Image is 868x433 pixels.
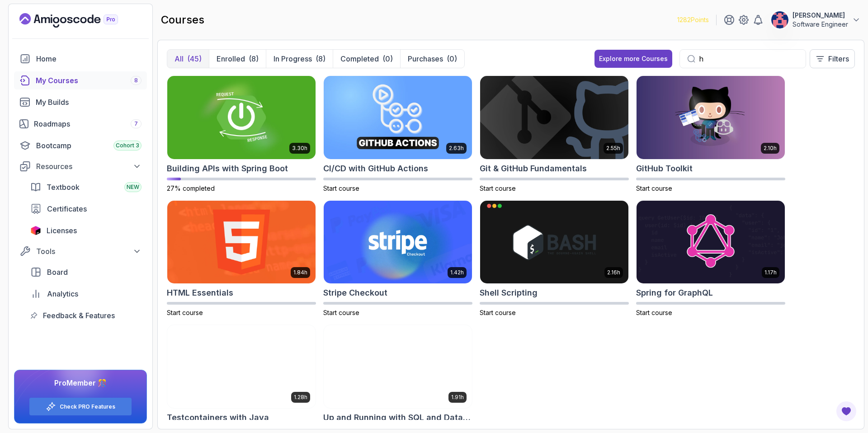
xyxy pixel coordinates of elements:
[480,184,516,192] span: Start course
[764,145,777,152] p: 2.10h
[323,309,359,316] span: Start course
[36,161,142,172] div: Resources
[47,203,87,214] span: Certificates
[324,201,472,284] img: Stripe Checkout card
[793,20,848,29] p: Software Engineer
[116,142,139,149] span: Cohort 3
[324,325,472,408] img: Up and Running with SQL and Databases card
[382,53,393,64] div: (0)
[14,93,147,111] a: builds
[771,11,788,28] img: user profile image
[209,50,266,68] button: Enrolled(8)
[480,287,538,299] h2: Shell Scripting
[599,54,668,63] div: Explore more Courses
[249,53,259,64] div: (8)
[167,411,269,424] h2: Testcontainers with Java
[167,50,209,68] button: All(45)
[25,221,147,240] a: licenses
[323,411,472,424] h2: Up and Running with SQL and Databases
[835,400,857,422] button: Open Feedback Button
[47,288,78,299] span: Analytics
[36,246,142,257] div: Tools
[480,162,587,175] h2: Git & GitHub Fundamentals
[828,53,849,64] p: Filters
[25,263,147,281] a: board
[167,75,316,193] a: Building APIs with Spring Boot card3.30hBuilding APIs with Spring Boot27% completed
[127,184,139,191] span: NEW
[764,269,777,276] p: 1.17h
[637,201,785,284] img: Spring for GraphQL card
[167,201,316,284] img: HTML Essentials card
[810,49,855,68] button: Filters
[480,201,628,284] img: Shell Scripting card
[36,53,142,64] div: Home
[167,325,316,408] img: Testcontainers with Java card
[266,50,333,68] button: In Progress(8)
[36,97,142,108] div: My Builds
[677,15,709,24] p: 1282 Points
[14,243,147,259] button: Tools
[47,267,68,278] span: Board
[294,394,307,401] p: 1.28h
[187,53,202,64] div: (45)
[323,162,428,175] h2: CI/CD with GitHub Actions
[47,182,80,193] span: Textbook
[134,120,138,127] span: 7
[771,11,861,29] button: user profile image[PERSON_NAME]Software Engineer
[14,115,147,133] a: roadmaps
[636,162,693,175] h2: GitHub Toolkit
[316,53,325,64] div: (8)
[167,287,233,299] h2: HTML Essentials
[30,226,41,235] img: jetbrains icon
[447,53,457,64] div: (0)
[292,145,307,152] p: 3.30h
[340,53,379,64] p: Completed
[450,269,464,276] p: 1.42h
[606,145,620,152] p: 2.55h
[47,225,77,236] span: Licenses
[14,158,147,174] button: Resources
[449,145,464,152] p: 2.63h
[324,76,472,159] img: CI/CD with GitHub Actions card
[323,184,359,192] span: Start course
[167,162,288,175] h2: Building APIs with Spring Boot
[36,75,142,86] div: My Courses
[167,184,215,192] span: 27% completed
[793,11,848,20] p: [PERSON_NAME]
[323,287,387,299] h2: Stripe Checkout
[25,178,147,196] a: textbook
[699,53,798,64] input: Search...
[134,77,138,84] span: 8
[175,53,184,64] p: All
[34,118,142,129] div: Roadmaps
[14,71,147,89] a: courses
[14,50,147,68] a: home
[167,309,203,316] span: Start course
[60,403,115,410] a: Check PRO Features
[161,13,204,27] h2: courses
[636,184,672,192] span: Start course
[451,394,464,401] p: 1.91h
[636,309,672,316] span: Start course
[636,287,713,299] h2: Spring for GraphQL
[480,309,516,316] span: Start course
[293,269,307,276] p: 1.84h
[217,53,245,64] p: Enrolled
[25,306,147,325] a: feedback
[607,269,620,276] p: 2.16h
[333,50,400,68] button: Completed(0)
[14,136,147,155] a: bootcamp
[594,50,672,68] button: Explore more Courses
[637,76,785,159] img: GitHub Toolkit card
[43,310,115,321] span: Feedback & Features
[167,76,316,159] img: Building APIs with Spring Boot card
[25,200,147,218] a: certificates
[274,53,312,64] p: In Progress
[25,285,147,303] a: analytics
[408,53,443,64] p: Purchases
[480,76,628,159] img: Git & GitHub Fundamentals card
[19,13,139,28] a: Landing page
[400,50,464,68] button: Purchases(0)
[36,140,142,151] div: Bootcamp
